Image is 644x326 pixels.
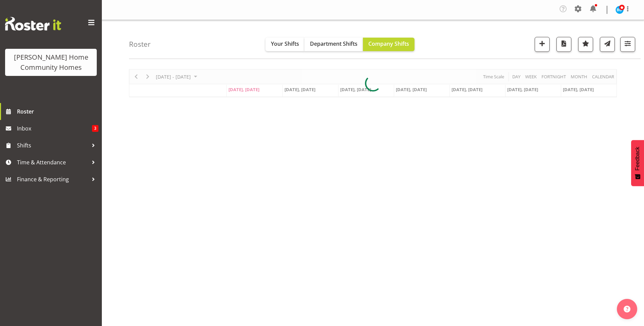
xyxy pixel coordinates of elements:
span: 3 [92,125,98,132]
span: Inbox [17,123,92,134]
button: Download a PDF of the roster according to the set date range. [556,37,571,52]
img: barbara-dunlop8515.jpg [615,6,624,14]
button: Feedback - Show survey [631,140,644,186]
span: Your Shifts [271,40,299,47]
span: Roster [17,106,98,117]
h4: Roster [129,40,151,48]
button: Department Shifts [305,38,363,51]
button: Send a list of all shifts for the selected filtered period to all rostered employees. [600,37,615,52]
span: Finance & Reporting [17,174,88,184]
button: Filter Shifts [620,37,635,52]
img: help-xxl-2.png [624,306,630,312]
div: [PERSON_NAME] Home Community Homes [12,52,90,73]
span: Department Shifts [310,40,357,47]
span: Shifts [17,140,88,150]
span: Company Shifts [368,40,409,47]
button: Your Shifts [265,38,305,51]
img: Rosterit website logo [5,17,61,30]
button: Company Shifts [363,38,415,51]
span: Time & Attendance [17,157,88,167]
button: Add a new shift [535,37,550,52]
button: Highlight an important date within the roster. [578,37,593,52]
span: Feedback [634,147,641,170]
